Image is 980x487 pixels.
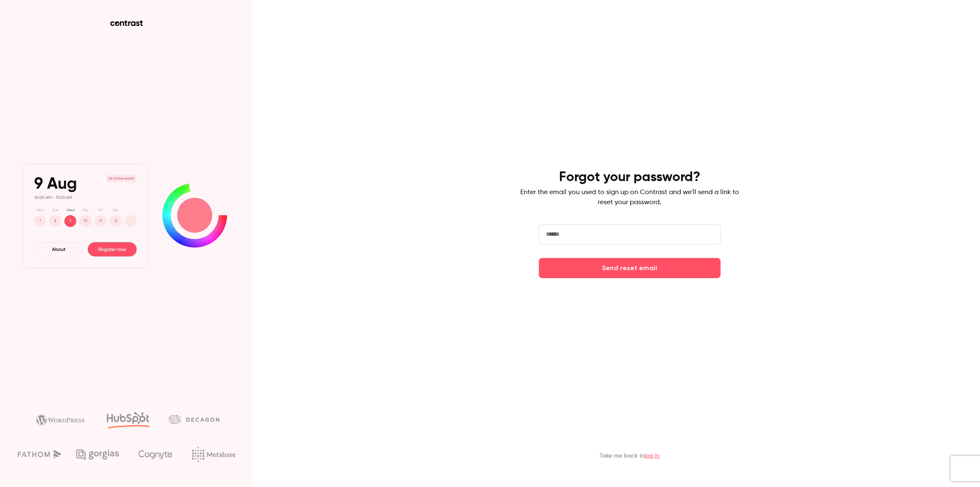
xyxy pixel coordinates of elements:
p: Enter the email you used to sign up on Contrast and we'll send a link to reset your password. [520,187,739,208]
img: decagon [169,415,219,424]
a: log in [645,453,660,459]
p: Take me back to [600,452,660,460]
h4: Forgot your password? [559,169,700,186]
button: Send reset email [539,258,721,278]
